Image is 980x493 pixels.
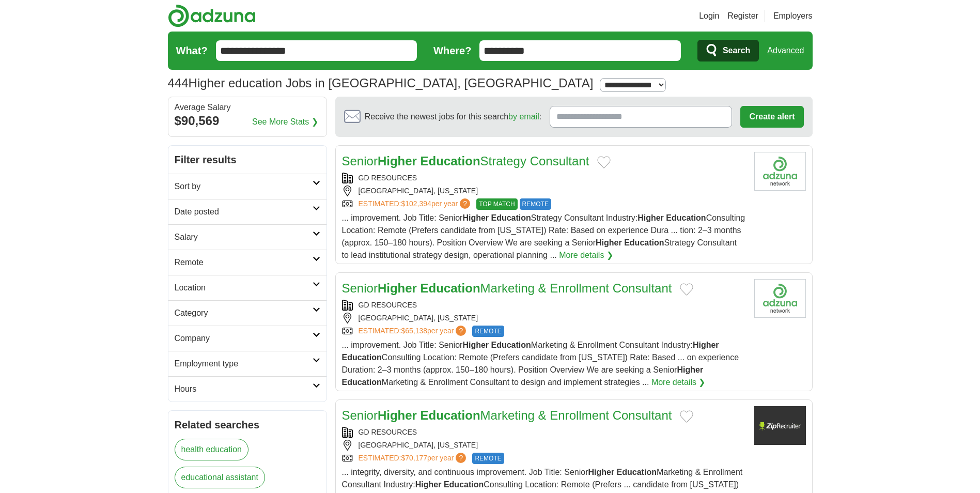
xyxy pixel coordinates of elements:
a: Register [727,10,758,22]
span: ? [456,453,466,463]
h2: Company [175,332,313,345]
strong: Higher [462,213,489,222]
strong: Education [421,408,480,422]
span: TOP MATCH [476,198,517,210]
strong: Education [444,480,484,489]
a: Login [699,10,719,22]
img: Company logo [754,152,806,191]
div: [GEOGRAPHIC_DATA], [US_STATE] [342,440,746,451]
h2: Category [175,307,313,319]
h2: Salary [175,231,313,243]
span: REMOTE [520,198,551,210]
a: Date posted [168,199,326,224]
a: by email [508,112,539,121]
a: Employment type [168,351,326,376]
span: Search [723,40,750,61]
strong: Education [491,341,531,349]
strong: Higher [637,213,664,222]
div: GD RESOURCES [342,173,746,183]
h2: Hours [175,383,313,395]
strong: Education [342,378,382,387]
strong: Higher [378,281,417,295]
h2: Date posted [175,206,313,218]
button: Search [697,40,759,61]
img: Adzuna logo [168,4,256,27]
strong: Higher [693,341,719,349]
a: ESTIMATED:$70,177per year? [359,453,469,464]
h2: Filter results [168,146,326,174]
strong: Higher [596,238,622,247]
a: ESTIMATED:$65,138per year? [359,326,469,337]
strong: Higher [588,468,614,476]
h2: Sort by [175,180,313,193]
button: Create alert [740,106,803,128]
div: GD RESOURCES [342,427,746,438]
strong: Education [617,468,657,476]
a: Company [168,326,326,351]
span: ... improvement. Job Title: Senior Marketing & Enrollment Consultant Industry: Consulting Locatio... [342,341,739,387]
span: $102,394 [401,199,431,208]
div: Average Salary [175,103,320,112]
img: Company logo [754,406,806,445]
strong: Higher [415,480,442,489]
div: [GEOGRAPHIC_DATA], [US_STATE] [342,313,746,323]
h1: Higher education Jobs in [GEOGRAPHIC_DATA], [GEOGRAPHIC_DATA] [168,76,594,90]
a: educational assistant [175,467,265,488]
a: SeniorHigher EducationMarketing & Enrollment Consultant [342,281,672,295]
a: See More Stats ❯ [252,116,318,128]
div: [GEOGRAPHIC_DATA], [US_STATE] [342,186,746,196]
a: Sort by [168,174,326,199]
span: REMOTE [472,453,504,464]
strong: Higher [378,154,417,168]
strong: Higher [378,408,417,422]
img: Company logo [754,279,806,318]
a: Advanced [767,40,804,61]
label: Where? [433,43,471,58]
a: More details ❯ [651,376,706,389]
strong: Education [491,213,531,222]
a: SeniorHigher EducationMarketing & Enrollment Consultant [342,408,672,422]
a: More details ❯ [559,249,613,261]
a: Salary [168,224,326,250]
span: $70,177 [401,454,427,462]
a: Category [168,300,326,326]
label: What? [176,43,208,58]
h2: Employment type [175,358,313,370]
strong: Higher [462,341,489,349]
strong: Education [624,238,664,247]
strong: Education [421,281,480,295]
h2: Location [175,282,313,294]
span: ? [456,326,466,336]
span: REMOTE [472,326,504,337]
div: GD RESOURCES [342,300,746,311]
h2: Remote [175,256,313,269]
a: Location [168,275,326,300]
span: $65,138 [401,327,427,335]
span: Receive the newest jobs for this search : [365,111,541,123]
a: SeniorHigher EducationStrategy Consultant [342,154,589,168]
a: ESTIMATED:$102,394per year? [359,198,473,210]
strong: Education [342,353,382,362]
strong: Education [421,154,480,168]
span: ... improvement. Job Title: Senior Strategy Consultant Industry: Consulting Location: Remote (Pre... [342,213,745,259]
h2: Related searches [175,417,320,433]
span: ? [460,198,470,209]
span: 444 [168,74,189,93]
button: Add to favorite jobs [680,283,693,296]
a: Employers [773,10,813,22]
strong: Higher [677,365,703,374]
strong: Education [666,213,706,222]
button: Add to favorite jobs [680,410,693,423]
button: Add to favorite jobs [597,156,611,168]
div: $90,569 [175,112,320,130]
a: health education [175,439,248,460]
a: Remote [168,250,326,275]
a: Hours [168,376,326,402]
